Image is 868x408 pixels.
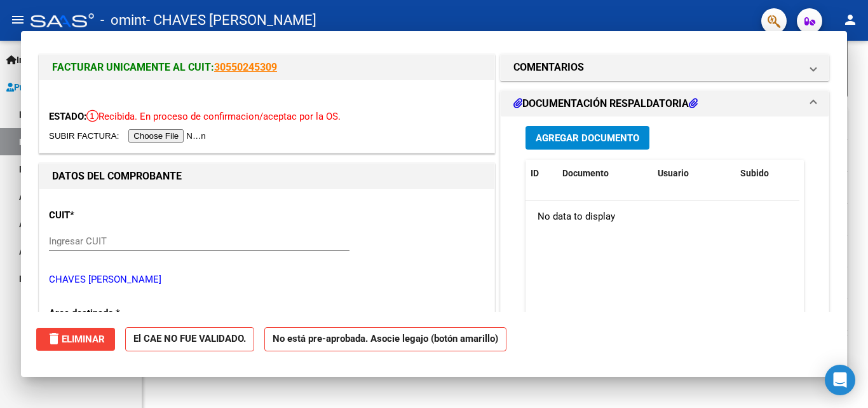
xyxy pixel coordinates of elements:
strong: DATOS DEL COMPROBANTE [52,170,182,182]
span: ID [531,168,539,178]
span: ESTADO: [49,111,86,122]
span: Prestadores / Proveedores [6,80,122,94]
span: Usuario [658,168,689,178]
p: Area destinado * [49,306,180,321]
datatable-header-cell: Acción [799,160,862,187]
button: Eliminar [36,328,115,351]
a: 30550245309 [214,61,277,73]
span: Inicio [6,53,39,67]
p: CUIT [49,208,180,223]
datatable-header-cell: Documento [557,160,653,187]
span: - CHAVES [PERSON_NAME] [146,6,316,34]
span: Agregar Documento [536,132,639,144]
span: FACTURAR UNICAMENTE AL CUIT: [52,61,214,73]
div: Open Intercom Messenger [825,365,855,395]
strong: No está pre-aprobada. Asocie legajo (botón amarillo) [264,327,506,352]
mat-expansion-panel-header: DOCUMENTACIÓN RESPALDATORIA [501,91,829,116]
h1: COMENTARIOS [513,60,584,75]
datatable-header-cell: Subido [735,160,799,187]
datatable-header-cell: Usuario [653,160,735,187]
mat-icon: menu [10,12,25,27]
datatable-header-cell: ID [526,160,557,187]
span: Subido [740,168,769,178]
div: No data to display [526,200,799,232]
mat-expansion-panel-header: COMENTARIOS [501,55,829,80]
span: Eliminar [46,334,105,345]
div: DOCUMENTACIÓN RESPALDATORIA [501,116,829,381]
button: Agregar Documento [526,126,649,150]
mat-icon: person [843,12,858,27]
h1: DOCUMENTACIÓN RESPALDATORIA [513,96,698,111]
span: Documento [562,168,609,178]
mat-icon: delete [46,331,62,346]
p: CHAVES [PERSON_NAME] [49,272,485,287]
span: - omint [100,6,146,34]
span: Recibida. En proceso de confirmacion/aceptac por la OS. [86,111,341,122]
strong: El CAE NO FUE VALIDADO. [125,327,254,352]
